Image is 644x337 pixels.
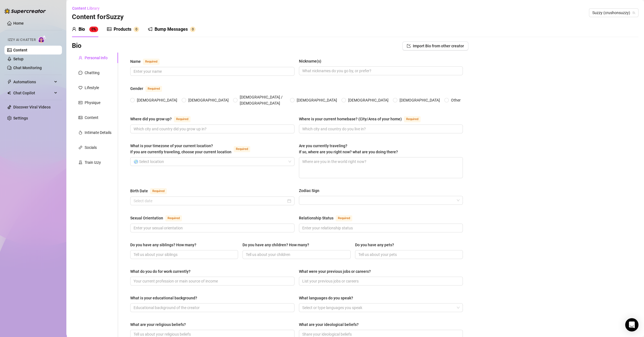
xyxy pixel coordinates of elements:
label: What do you do for work currently? [130,268,194,274]
span: picture [107,27,111,31]
span: Required [143,59,160,65]
span: What is your timezone of your current location? If you are currently traveling, choose your curre... [130,144,231,154]
div: Physique [85,100,100,106]
div: Where is your current homebase? (City/Area of your home) [299,116,402,122]
span: Import Bio from other creator [413,44,464,48]
div: What were your previous jobs or careers? [299,268,371,274]
span: [DEMOGRAPHIC_DATA] [135,97,179,103]
span: [DEMOGRAPHIC_DATA] [186,97,231,103]
label: What are your ideological beliefs? [299,322,363,328]
div: Birth Date [130,188,148,194]
div: Open Intercom Messenger [625,318,638,331]
div: Where did you grow up? [130,116,172,122]
label: What languages do you speak? [299,295,357,301]
a: Chat Monitoring [13,66,42,70]
label: Do you have any pets? [355,242,398,248]
input: Where is your current homebase? (City/Area of your home) [302,126,459,132]
span: notification [148,27,152,31]
label: Do you have any children? How many? [243,242,313,248]
span: Required [165,215,182,221]
sup: 0% [89,27,98,32]
div: Do you have any pets? [355,242,394,248]
span: fire [79,131,82,134]
span: picture [79,116,82,120]
span: idcard [79,101,82,105]
label: Relationship Status [299,215,358,221]
span: Suzzy (crushonsuzzy) [592,9,635,17]
label: Where is your current homebase? (City/Area of your home) [299,116,427,122]
a: Home [13,21,24,25]
span: heart [79,86,82,90]
input: What languages do you speak? [302,304,303,311]
input: Birth Date [134,198,286,204]
span: Content Library [72,6,100,11]
h3: Bio [72,42,82,50]
span: team [632,11,635,14]
label: Sexual Orientation [130,215,188,221]
label: Name [130,58,166,65]
label: Nickname(s) [299,58,325,64]
span: thunderbolt [7,80,12,84]
div: Zodiac Sign [299,188,319,194]
label: Zodiac Sign [299,188,323,194]
input: Do you have any pets? [358,252,458,258]
div: Chatting [85,70,100,76]
label: What is your educational background? [130,295,201,301]
span: Required [150,188,167,194]
label: What were your previous jobs or careers? [299,268,375,274]
div: Socials [85,144,97,151]
span: user [72,27,76,31]
div: Do you have any siblings? How many? [130,242,196,248]
sup: 0 [190,27,195,32]
div: Train Izzy [85,159,101,165]
span: user [79,56,82,60]
label: Birth Date [130,188,173,194]
a: Content [13,48,27,52]
label: Gender [130,85,168,92]
div: Intimate Details [85,129,111,136]
span: Other [449,97,463,103]
input: Do you have any siblings? How many? [134,252,234,258]
span: [DEMOGRAPHIC_DATA] [294,97,339,103]
div: What are your ideological beliefs? [299,322,359,328]
span: [DEMOGRAPHIC_DATA] [397,97,442,103]
input: What do you do for work currently? [134,278,290,284]
div: What is your educational background? [130,295,197,301]
button: Content Library [72,4,104,13]
a: Discover Viral Videos [13,105,51,109]
span: message [79,71,82,75]
label: Do you have any siblings? How many? [130,242,200,248]
input: Name [134,68,290,74]
div: Do you have any children? How many? [243,242,309,248]
div: Lifestyle [85,85,99,91]
div: Relationship Status [299,215,333,221]
div: Nickname(s) [299,58,321,64]
img: logo-BBDzfeDw.svg [4,8,46,14]
span: Required [145,86,162,92]
button: Import Bio from other creator [402,42,468,50]
label: What are your religious beliefs? [130,322,190,328]
img: AI Chatter [38,35,46,43]
span: Required [336,215,352,221]
div: Name [130,58,141,64]
div: What languages do you speak? [299,295,353,301]
div: Bio [79,26,85,33]
span: Automations [13,77,53,86]
div: Sexual Orientation [130,215,163,221]
sup: 0 [134,27,139,32]
div: Personal Info [85,55,108,61]
span: [DEMOGRAPHIC_DATA] [346,97,391,103]
input: What is your educational background? [134,305,290,311]
span: Izzy AI Chatter [8,37,36,43]
span: import [407,44,411,48]
span: [DEMOGRAPHIC_DATA] / [DEMOGRAPHIC_DATA] [238,94,288,106]
div: Content [85,115,98,121]
input: Where did you grow up? [134,126,290,132]
span: Required [174,116,191,122]
div: Gender [130,85,143,92]
label: Where did you grow up? [130,116,197,122]
a: Setup [13,57,24,61]
span: Required [234,146,250,152]
div: What do you do for work currently? [130,268,191,274]
a: Settings [13,116,28,120]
